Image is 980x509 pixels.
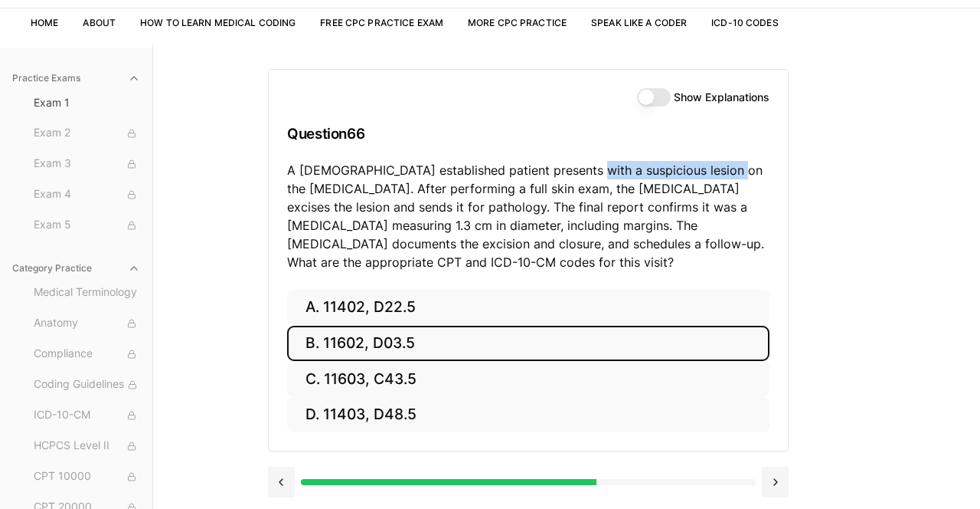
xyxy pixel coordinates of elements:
button: Exam 3 [28,152,146,176]
button: Exam 5 [28,213,146,238]
a: How to Learn Medical Coding [140,17,296,28]
button: Category Practice [6,256,146,281]
button: Medical Terminology [28,281,146,305]
span: Exam 5 [34,217,140,234]
button: CPT 10000 [28,465,146,489]
button: Exam 4 [28,182,146,207]
button: Coding Guidelines [28,373,146,397]
span: Medical Terminology [34,284,140,301]
button: C. 11603, C43.5 [287,361,769,397]
a: ICD-10 Codes [711,17,778,28]
a: Free CPC Practice Exam [320,17,443,28]
p: A [DEMOGRAPHIC_DATA] established patient presents with a suspicious lesion on the [MEDICAL_DATA].... [287,161,769,271]
span: Exam 3 [34,156,140,172]
span: Exam 4 [34,186,140,203]
button: D. 11403, D48.5 [287,397,769,433]
span: Compliance [34,346,140,363]
a: About [83,17,116,28]
a: More CPC Practice [468,17,567,28]
span: Exam 1 [34,95,140,110]
label: Show Explanations [674,92,769,103]
span: Coding Guidelines [34,376,140,393]
a: Speak Like a Coder [591,17,687,28]
span: Anatomy [34,315,140,332]
span: HCPCS Level II [34,438,140,455]
h3: Question 66 [287,111,769,156]
button: A. 11402, D22.5 [287,290,769,326]
a: Home [31,17,58,28]
span: CPT 10000 [34,468,140,485]
button: ICD-10-CM [28,403,146,428]
span: ICD-10-CM [34,407,140,424]
button: HCPCS Level II [28,434,146,458]
button: Exam 2 [28,121,146,146]
button: Compliance [28,342,146,366]
button: Exam 1 [28,90,146,115]
button: Anatomy [28,311,146,336]
button: B. 11602, D03.5 [287,326,769,362]
button: Practice Exams [6,66,146,90]
span: Exam 2 [34,125,140,142]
